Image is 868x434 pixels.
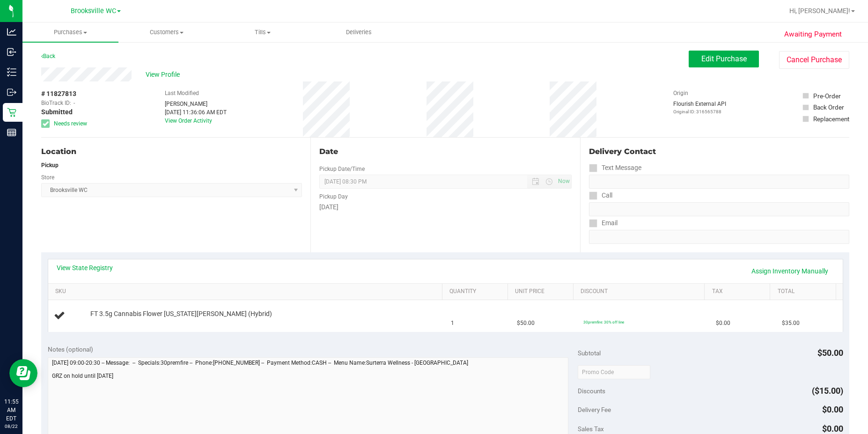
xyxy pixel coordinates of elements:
[9,359,37,387] iframe: Resource center
[71,7,116,15] span: Brooksville WC
[54,119,87,128] span: Needs review
[74,99,75,107] span: -
[165,118,212,124] a: View Order Activity
[7,108,16,117] inline-svg: Retail
[319,165,365,173] label: Pickup Date/Time
[57,263,113,272] a: View State Registry
[214,22,310,42] a: Tills
[146,70,183,80] span: View Profile
[41,173,54,182] label: Store
[578,383,605,399] span: Discounts
[41,146,302,157] div: Location
[813,103,844,112] div: Back Order
[578,406,611,413] span: Delivery Fee
[589,189,612,202] label: Call
[589,202,849,216] input: Format: (999) 999-9999
[41,107,73,117] span: Submitted
[673,89,688,97] label: Origin
[589,146,849,157] div: Delivery Contact
[716,319,730,328] span: $0.00
[782,319,800,328] span: $35.00
[583,320,624,324] span: 30premfire: 30% off line
[319,202,571,212] div: [DATE]
[813,91,841,101] div: Pre-Order
[779,51,849,69] button: Cancel Purchase
[589,175,849,189] input: Format: (999) 999-9999
[745,263,834,279] a: Assign Inventory Manually
[7,27,16,37] inline-svg: Analytics
[784,29,842,40] span: Awaiting Payment
[517,319,535,328] span: $50.00
[589,216,618,230] label: Email
[578,425,604,433] span: Sales Tax
[48,346,93,353] span: Notes (optional)
[41,99,71,107] span: BioTrack ID:
[41,162,59,169] strong: Pickup
[319,146,571,157] div: Date
[333,28,384,37] span: Deliveries
[578,349,601,357] span: Subtotal
[817,348,843,358] span: $50.00
[41,53,55,59] a: Back
[4,423,18,430] p: 08/22
[822,424,843,434] span: $0.00
[451,319,454,328] span: 1
[789,7,850,15] span: Hi, [PERSON_NAME]!
[813,114,849,124] div: Replacement
[165,108,227,117] div: [DATE] 11:36:06 AM EDT
[449,288,504,295] a: Quantity
[41,89,76,99] span: # 11827813
[165,100,227,108] div: [PERSON_NAME]
[22,28,118,37] span: Purchases
[319,192,348,201] label: Pickup Day
[7,67,16,77] inline-svg: Inventory
[90,309,272,318] span: FT 3.5g Cannabis Flower [US_STATE][PERSON_NAME] (Hybrid)
[165,89,199,97] label: Last Modified
[7,88,16,97] inline-svg: Outbound
[812,386,843,396] span: ($15.00)
[673,108,726,115] p: Original ID: 316565788
[689,51,759,67] button: Edit Purchase
[712,288,767,295] a: Tax
[311,22,407,42] a: Deliveries
[578,365,650,379] input: Promo Code
[118,22,214,42] a: Customers
[701,54,747,63] span: Edit Purchase
[7,128,16,137] inline-svg: Reports
[7,47,16,57] inline-svg: Inbound
[55,288,438,295] a: SKU
[589,161,641,175] label: Text Message
[215,28,310,37] span: Tills
[673,100,726,115] div: Flourish External API
[4,397,18,423] p: 11:55 AM EDT
[515,288,570,295] a: Unit Price
[22,22,118,42] a: Purchases
[778,288,832,295] a: Total
[119,28,214,37] span: Customers
[581,288,701,295] a: Discount
[822,405,843,414] span: $0.00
